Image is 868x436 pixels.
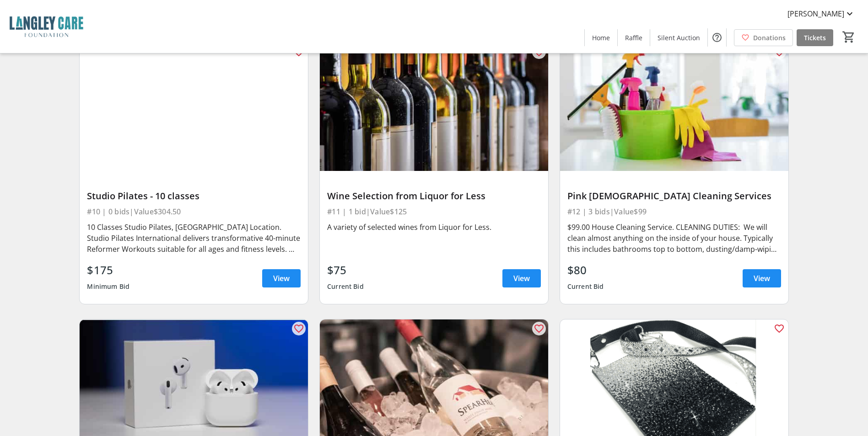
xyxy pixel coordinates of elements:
[585,29,617,46] a: Home
[87,278,129,295] div: Minimum Bid
[327,222,541,233] div: A variety of selected wines from Liquor for Less.
[513,273,530,284] span: View
[327,205,541,218] div: #11 | 1 bid | Value $125
[327,278,364,295] div: Current Bid
[293,323,304,334] mat-icon: favorite_outline
[87,191,301,202] div: Studio Pilates - 10 classes
[841,29,857,45] button: Cart
[592,33,610,43] span: Home
[567,278,604,295] div: Current Bid
[320,43,548,171] img: Wine Selection from Liquor for Less
[650,29,707,46] a: Silent Auction
[567,205,781,218] div: #12 | 3 bids | Value $99
[618,29,650,46] a: Raffle
[534,323,545,334] mat-icon: favorite_outline
[327,262,364,278] div: $75
[774,323,785,334] mat-icon: favorite_outline
[567,222,781,255] div: $99.00 House Cleaning Service. CLEANING DUTIES: We will clean almost anything on the inside of yo...
[754,273,770,284] span: View
[502,269,541,287] a: View
[87,222,301,255] div: 10 Classes Studio Pilates, [GEOGRAPHIC_DATA] Location. Studio Pilates International delivers tran...
[80,43,308,171] img: Studio Pilates - 10 classes
[625,33,642,43] span: Raffle
[658,33,700,43] span: Silent Auction
[567,262,604,278] div: $80
[780,6,863,21] button: [PERSON_NAME]
[787,8,844,19] span: [PERSON_NAME]
[327,191,541,202] div: Wine Selection from Liquor for Less
[804,33,826,43] span: Tickets
[567,191,781,202] div: Pink [DEMOGRAPHIC_DATA] Cleaning Services
[743,269,781,287] a: View
[753,33,786,43] span: Donations
[560,43,788,171] img: Pink Ladies Cleaning Services
[797,29,833,46] a: Tickets
[262,269,301,287] a: View
[273,273,290,284] span: View
[708,28,726,47] button: Help
[734,29,793,46] a: Donations
[5,4,87,49] img: Langley Care Foundation 's Logo
[87,262,129,278] div: $175
[87,205,301,218] div: #10 | 0 bids | Value $304.50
